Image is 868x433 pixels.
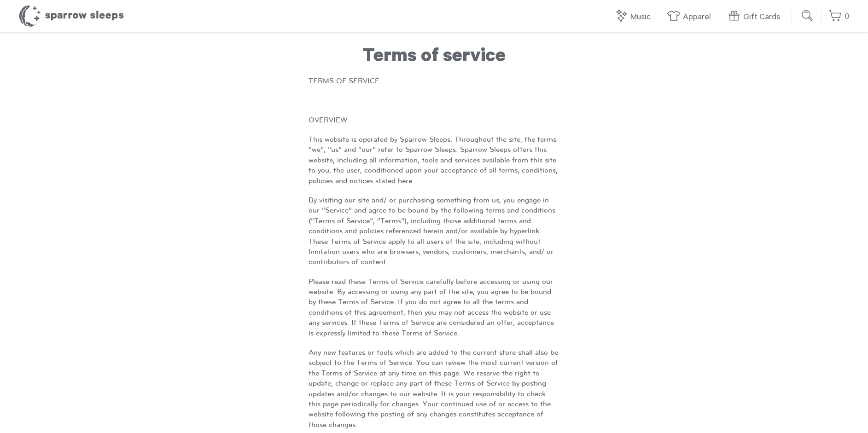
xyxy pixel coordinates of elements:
a: Apparel [667,7,716,27]
h1: Sparrow Sleeps [18,5,124,28]
p: TERMS OF SERVICE [309,76,559,86]
p: Any new features or tools which are added to the current store shall also be subject to the Terms... [309,347,559,430]
p: ----- [309,95,559,105]
h1: Terms of service [309,46,559,69]
a: 0 [828,7,850,27]
input: Submit [798,6,817,25]
p: This website is operated by Sparrow Sleeps. Throughout the site, the terms “we”, “us” and “our” r... [309,134,559,186]
p: Please read these Terms of Service carefully before accessing or using our website. By accessing ... [309,277,559,338]
p: OVERVIEW [309,115,559,125]
p: By visiting our site and/ or purchasing something from us, you engage in our “Service” and agree ... [309,195,559,267]
a: Gift Cards [727,7,785,27]
a: Music [614,7,655,27]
